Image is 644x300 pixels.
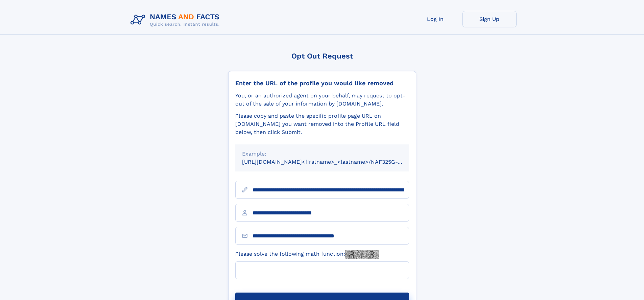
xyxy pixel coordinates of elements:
img: Logo Names and Facts [128,11,225,29]
div: Opt Out Request [228,52,416,60]
a: Log In [408,11,462,27]
div: Please copy and paste the specific profile page URL on [DOMAIN_NAME] you want removed into the Pr... [235,112,409,136]
small: [URL][DOMAIN_NAME]<firstname>_<lastname>/NAF325G-xxxxxxxx [242,159,422,165]
div: You, or an authorized agent on your behalf, may request to opt-out of the sale of your informatio... [235,92,409,108]
a: Sign Up [462,11,517,27]
div: Enter the URL of the profile you would like removed [235,79,409,87]
div: Example: [242,150,402,158]
label: Please solve the following math function: [235,250,379,259]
